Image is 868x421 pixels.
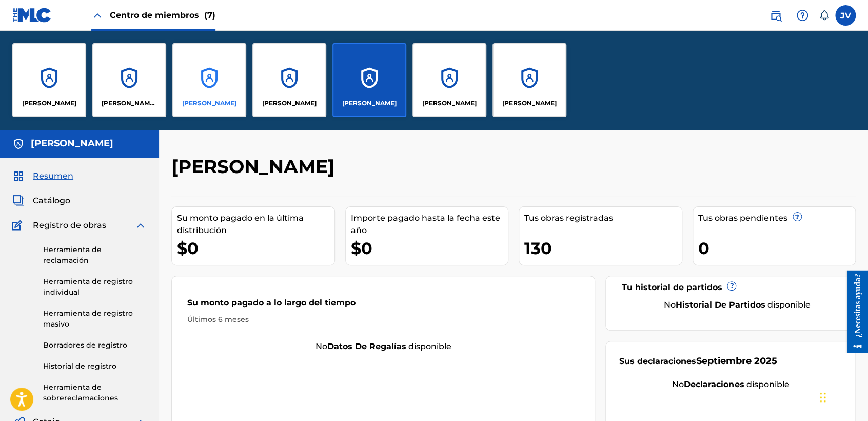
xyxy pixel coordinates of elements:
strong: Historial de partidos [676,300,765,310]
strong: Datos de regalías [327,341,406,351]
strong: Declaraciones [684,379,744,389]
img: Close [91,9,104,22]
div: ¿Necesitas ayuda? [11,3,25,67]
img: Catalog [12,195,25,207]
a: Public Search [765,5,786,26]
img: Ayuda [796,9,808,22]
a: Borradores de registro [43,340,147,351]
p: JORGE VÁZQUEZ GUERRA [182,99,236,108]
div: Su monto pagado a lo largo del tiempo [187,297,579,314]
div: 130 [524,237,682,260]
a: Cuentas[PERSON_NAME] [172,43,246,117]
font: Centro de miembros [110,10,199,20]
font: disponible [408,341,451,351]
font: Su monto pagado en la última distribución [177,212,334,237]
div: Arrastrar [820,382,826,413]
img: expand [134,219,147,232]
div: Widget de chat [817,372,868,421]
span: ? [727,282,736,290]
div: User Menu [835,5,856,26]
a: Cuentas[PERSON_NAME] [12,43,86,117]
iframe: Resource Center [839,271,868,353]
span: Registro de obras [33,219,106,232]
img: Accounts [12,138,25,150]
font: Tu historial de partidos [621,281,722,294]
p: Julio Cesar Inclan Lopez [342,99,397,108]
span: ? [793,213,801,221]
span: Catálogo [33,195,70,207]
img: Summary [12,170,25,182]
img: buscar [770,9,782,22]
font: Importe pagado hasta la fecha este año [351,212,508,237]
font: No [672,379,684,389]
p: Luis samuel Bastardo Gonzalez [502,99,557,108]
div: 0 [698,237,856,260]
p: ALEXIS EMMANUEL HERNANDEZ [22,99,76,108]
a: Herramienta de registro individual [43,276,147,298]
span: Septiembre 2025 [696,355,777,367]
div: $0 [351,237,508,260]
font: disponible [767,300,811,310]
a: Historial de registro [43,361,147,372]
font: No [315,341,327,351]
div: Help [792,5,813,26]
font: Tus obras registradas [524,212,613,224]
font: disponible [746,379,789,389]
div: $0 [177,237,334,260]
h5: Julio Cesar Inclan Lopez [31,138,113,149]
a: Herramienta de registro masivo [43,308,147,330]
font: Sus declaraciones [619,356,696,366]
a: Cuentas[PERSON_NAME] [252,43,326,117]
div: Notifications [819,10,829,21]
iframe: Chat Widget [817,372,868,421]
span: Resumen [33,170,73,182]
a: Cuentas[PERSON_NAME] [492,43,566,117]
img: Logotipo de MLC [12,8,52,23]
a: Cuentas[PERSON_NAME] Yahasir [PERSON_NAME] [92,43,166,117]
span: (7) [204,10,215,20]
div: Últimos 6 meses [187,314,579,325]
font: Tus obras pendientes [698,212,787,224]
font: No [664,300,676,310]
img: Works Registration [12,219,26,232]
p: Kevin Noriel Dominguez Duran [422,99,477,108]
a: CatalogCatálogo [12,195,70,207]
h2: [PERSON_NAME] [171,155,340,178]
a: Herramienta de reclamación [43,244,147,266]
p: David Yahasir Ornelas Carreño [102,99,157,108]
a: Cuentas[PERSON_NAME] [412,43,486,117]
p: Josue Balderrama Carreño [262,99,317,108]
a: Herramienta de sobrereclamaciones [43,382,147,404]
a: Cuentas[PERSON_NAME] [332,43,406,117]
a: SummaryResumen [12,170,73,182]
